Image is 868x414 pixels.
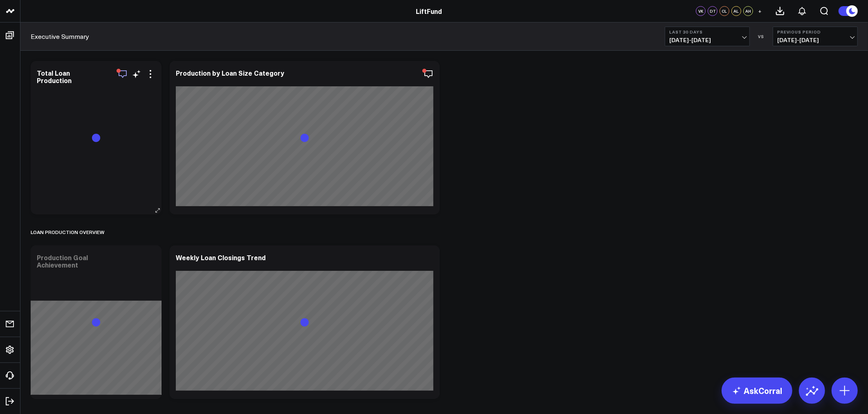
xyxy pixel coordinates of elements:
a: AskCorral [722,378,792,404]
a: LiftFund [416,7,442,16]
span: [DATE] - [DATE] [777,37,853,43]
div: AH [743,6,753,16]
div: Loan Production Overview [31,223,104,241]
div: Production Goal Achievement [37,253,88,269]
div: Total Loan Production [37,68,72,85]
a: Executive Summary [31,32,89,41]
button: Last 30 Days[DATE]-[DATE] [665,27,750,46]
b: Last 30 Days [669,29,745,34]
div: VK [696,6,706,16]
button: + [755,6,765,16]
span: + [758,8,762,14]
div: VS [754,34,769,39]
div: Production by Loan Size Category [176,68,284,77]
button: Previous Period[DATE]-[DATE] [773,27,858,46]
div: CL [720,6,729,16]
b: Previous Period [777,29,853,34]
span: [DATE] - [DATE] [669,37,745,43]
div: Weekly Loan Closings Trend [176,253,266,262]
div: DT [708,6,718,16]
div: AL [731,6,741,16]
